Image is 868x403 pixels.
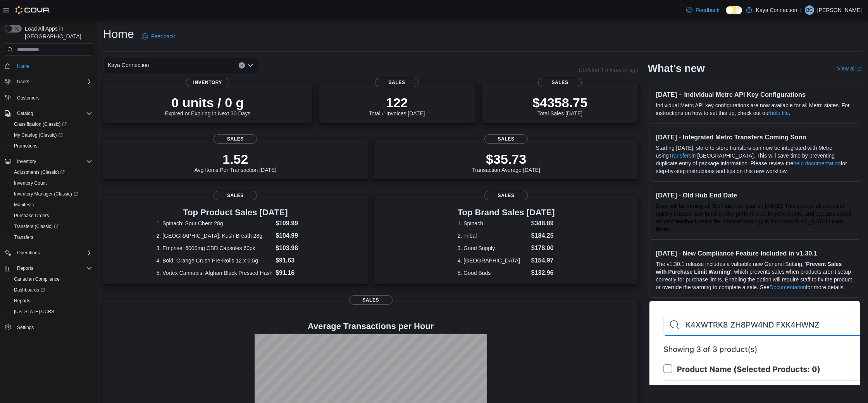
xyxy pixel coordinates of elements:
[531,244,555,253] dd: $178.00
[2,92,95,103] button: Customers
[656,144,854,175] p: Starting [DATE], store-to-store transfers can now be integrated with Metrc using in [GEOGRAPHIC_D...
[11,296,33,305] a: Reports
[458,244,528,252] dt: 3. Good Supply
[11,200,92,209] span: Manifests
[8,167,95,178] a: Adjustments (Classic)
[11,178,92,188] span: Inventory Count
[8,306,95,317] button: [US_STATE] CCRS
[14,77,92,86] span: Users
[276,219,314,228] dd: $109.99
[186,78,229,87] span: Inventory
[458,269,528,277] dt: 5. Good Buds
[793,160,840,166] a: help documentation
[139,29,178,44] a: Feedback
[11,285,92,295] span: Dashboards
[472,151,540,173] div: Transaction Average [DATE]
[656,91,854,98] h3: [DATE] – Individual Metrc API Key Configurations
[484,191,528,200] span: Sales
[14,287,45,293] span: Dashboards
[800,5,802,15] p: |
[276,231,314,240] dd: $104.99
[472,151,540,167] p: $35.73
[837,65,862,72] a: View allExternal link
[14,132,63,138] span: My Catalog (Classic)
[770,284,806,290] a: Documentation
[17,79,29,85] span: Users
[538,78,582,87] span: Sales
[11,211,52,220] a: Purchase Orders
[683,2,722,18] a: Feedback
[806,5,813,15] span: BC
[11,168,92,177] span: Adjustments (Classic)
[17,63,29,69] span: Home
[157,232,273,240] dt: 2. [GEOGRAPHIC_DATA]: Kush Breath 28g
[8,232,95,243] button: Transfers
[14,213,49,219] span: Purchase Orders
[656,260,854,291] p: The v1.30.1 release includes a valuable new General Setting, ' ', which prevents sales when produ...
[11,307,92,316] span: Washington CCRS
[531,219,555,228] dd: $348.89
[17,110,33,117] span: Catalog
[11,130,92,140] span: My Catalog (Classic)
[17,265,33,271] span: Reports
[8,274,95,285] button: Canadian Compliance
[2,60,95,72] button: Home
[8,295,95,306] button: Reports
[369,95,425,110] p: 122
[2,76,95,87] button: Users
[532,95,587,117] div: Total Sales [DATE]
[8,130,95,141] a: My Catalog (Classic)
[14,322,92,332] span: Settings
[109,322,632,331] h4: Average Transactions per Hour
[14,93,43,103] a: Customers
[11,189,92,199] span: Inventory Manager (Classic)
[14,276,60,282] span: Canadian Compliance
[17,250,40,256] span: Operations
[458,220,528,227] dt: 1. Spinach
[14,191,78,197] span: Inventory Manager (Classic)
[857,67,862,71] svg: External link
[11,274,92,284] span: Canadian Compliance
[8,189,95,199] a: Inventory Manager (Classic)
[375,78,418,87] span: Sales
[11,120,70,129] a: Classification (Classic)
[8,141,95,151] button: Promotions
[14,248,92,257] span: Operations
[14,298,30,304] span: Reports
[11,285,48,295] a: Dashboards
[14,143,38,149] span: Promotions
[11,307,57,316] a: [US_STATE] CCRS
[11,233,92,242] span: Transfers
[458,257,528,264] dt: 4. [GEOGRAPHIC_DATA]
[532,95,587,110] p: $4358.75
[239,62,245,69] button: Clear input
[11,274,63,284] a: Canadian Compliance
[2,156,95,167] button: Inventory
[108,60,149,70] span: Kaya Connection
[484,134,528,144] span: Sales
[11,200,37,209] a: Manifests
[14,157,39,166] button: Inventory
[14,121,67,127] span: Classification (Classic)
[11,233,36,242] a: Transfers
[14,109,92,118] span: Catalog
[656,191,854,199] h3: [DATE] - Old Hub End Date
[276,268,314,278] dd: $91.16
[14,77,32,86] button: Users
[14,61,92,71] span: Home
[656,133,854,141] h3: [DATE] - Integrated Metrc Transfers Coming Soon
[157,257,273,264] dt: 4. Bold: Orange Crush Pre-Rolls 12 x 0.5g
[214,134,257,144] span: Sales
[157,208,315,217] h3: Top Product Sales [DATE]
[14,180,47,186] span: Inventory Count
[696,6,719,14] span: Feedback
[14,93,92,102] span: Customers
[14,109,36,118] button: Catalog
[14,157,92,166] span: Inventory
[726,6,742,14] input: Dark Mode
[531,256,555,265] dd: $154.97
[14,264,92,273] span: Reports
[14,169,65,175] span: Adjustments (Classic)
[14,234,33,240] span: Transfers
[103,26,134,42] h1: Home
